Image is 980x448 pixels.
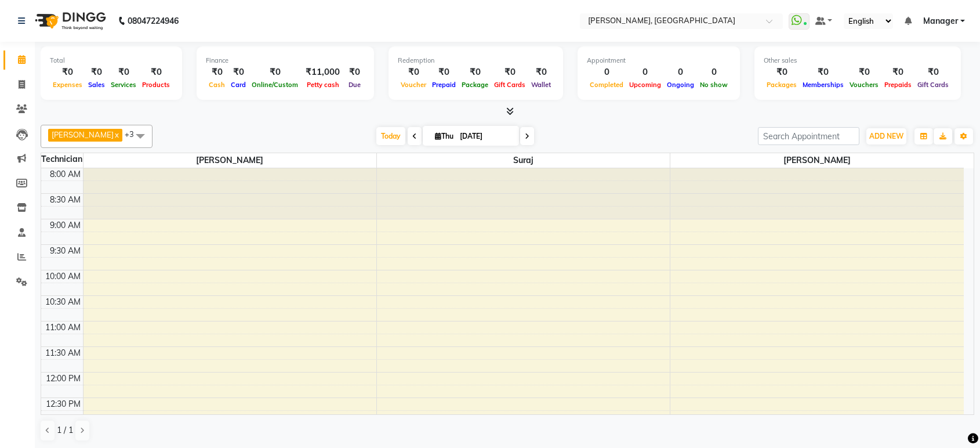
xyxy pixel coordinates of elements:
[626,81,664,89] span: Upcoming
[344,66,365,79] div: ₹0
[664,66,697,79] div: 0
[914,81,952,89] span: Gift Cards
[528,81,554,89] span: Wallet
[758,127,859,145] input: Search Appointment
[377,153,670,168] span: Suraj
[914,66,952,79] div: ₹0
[139,66,173,79] div: ₹0
[398,66,429,79] div: ₹0
[206,66,228,79] div: ₹0
[43,373,83,385] div: 12:00 PM
[206,81,228,89] span: Cash
[48,194,83,206] div: 8:30 AM
[41,153,83,165] div: Technician
[57,424,73,436] span: 1 / 1
[491,81,528,89] span: Gift Cards
[866,128,906,144] button: ADD NEW
[206,56,365,66] div: Finance
[459,66,491,79] div: ₹0
[48,245,83,257] div: 9:30 AM
[48,168,83,180] div: 8:00 AM
[398,81,429,89] span: Voucher
[670,153,964,168] span: [PERSON_NAME]
[139,81,173,89] span: Products
[249,81,301,89] span: Online/Custom
[50,56,173,66] div: Total
[847,66,881,79] div: ₹0
[881,66,914,79] div: ₹0
[43,321,83,334] div: 11:00 AM
[764,56,952,66] div: Other sales
[228,81,249,89] span: Card
[398,56,554,66] div: Redemption
[376,127,405,145] span: Today
[764,81,800,89] span: Packages
[764,66,800,79] div: ₹0
[697,81,731,89] span: No show
[697,66,731,79] div: 0
[881,81,914,89] span: Prepaids
[125,129,143,139] span: +3
[432,132,456,140] span: Thu
[228,66,249,79] div: ₹0
[587,81,626,89] span: Completed
[923,15,958,27] span: Manager
[869,132,903,140] span: ADD NEW
[84,153,376,168] span: [PERSON_NAME]
[800,81,847,89] span: Memberships
[429,81,459,89] span: Prepaid
[491,66,528,79] div: ₹0
[43,296,83,308] div: 10:30 AM
[108,81,139,89] span: Services
[346,81,364,89] span: Due
[85,81,108,89] span: Sales
[304,81,342,89] span: Petty cash
[459,81,491,89] span: Package
[626,66,664,79] div: 0
[249,66,301,79] div: ₹0
[587,56,731,66] div: Appointment
[43,398,83,410] div: 12:30 PM
[50,81,85,89] span: Expenses
[800,66,847,79] div: ₹0
[30,5,109,37] img: logo
[847,81,881,89] span: Vouchers
[43,270,83,283] div: 10:00 AM
[48,219,83,232] div: 9:00 AM
[301,66,344,79] div: ₹11,000
[52,130,114,139] span: [PERSON_NAME]
[528,66,554,79] div: ₹0
[85,66,108,79] div: ₹0
[108,66,139,79] div: ₹0
[429,66,459,79] div: ₹0
[587,66,626,79] div: 0
[114,130,119,139] a: x
[128,5,179,37] b: 08047224946
[456,128,514,145] input: 2025-09-04
[664,81,697,89] span: Ongoing
[43,347,83,359] div: 11:30 AM
[50,66,85,79] div: ₹0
